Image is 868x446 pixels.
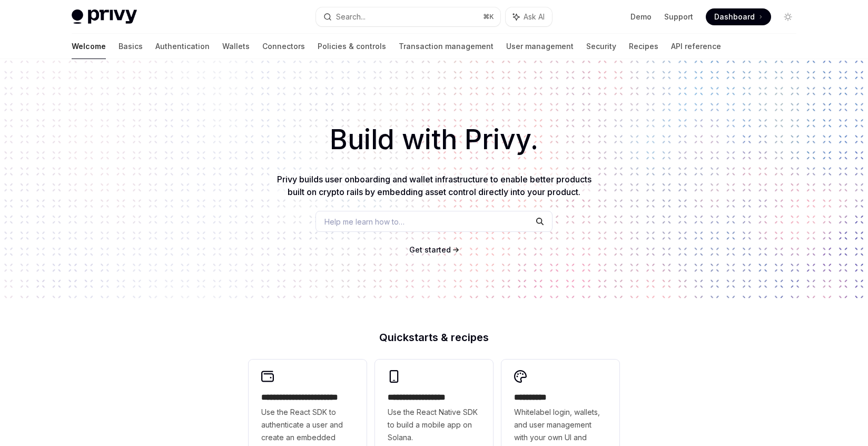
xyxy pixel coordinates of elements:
[249,332,619,343] h2: Quickstarts & recipes
[630,12,652,22] a: Demo
[714,12,755,22] span: Dashboard
[524,12,545,22] span: Ask AI
[780,8,796,25] button: Toggle dark mode
[409,245,451,254] span: Get started
[72,9,137,24] img: light logo
[629,34,658,59] a: Recipes
[399,34,494,59] a: Transaction management
[222,34,250,59] a: Wallets
[119,34,143,59] a: Basics
[318,34,386,59] a: Policies & controls
[706,8,771,25] a: Dashboard
[72,34,106,59] a: Welcome
[262,34,305,59] a: Connectors
[586,34,616,59] a: Security
[483,13,494,21] span: ⌘ K
[324,216,405,227] span: Help me learn how to…
[277,174,591,197] span: Privy builds user onboarding and wallet infrastructure to enable better products built on crypto ...
[506,34,574,59] a: User management
[664,12,693,22] a: Support
[316,7,500,26] button: Search...⌘K
[671,34,721,59] a: API reference
[388,406,480,444] span: Use the React Native SDK to build a mobile app on Solana.
[336,11,366,23] div: Search...
[409,245,451,255] a: Get started
[17,119,851,160] h1: Build with Privy.
[506,7,552,26] button: Ask AI
[155,34,210,59] a: Authentication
